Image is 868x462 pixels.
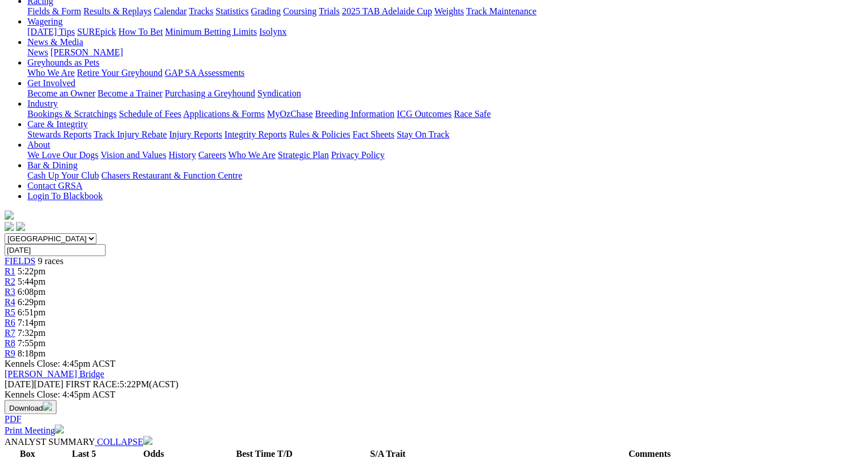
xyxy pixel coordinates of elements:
a: About [27,140,50,149]
a: Who We Are [228,150,276,160]
div: Industry [27,109,863,119]
a: R2 [5,277,15,286]
div: Greyhounds as Pets [27,68,863,78]
span: [DATE] [5,379,34,389]
a: History [168,150,196,160]
a: Applications & Forms [183,109,265,119]
div: Wagering [27,27,863,37]
button: Download [5,400,56,414]
a: R6 [5,318,15,327]
span: COLLAPSE [97,437,143,447]
a: Schedule of Fees [119,109,181,119]
a: How To Bet [119,27,163,37]
a: Race Safe [454,109,490,119]
a: FIELDS [5,256,35,266]
a: Careers [198,150,226,160]
a: Syndication [257,88,301,98]
a: Care & Integrity [27,119,88,129]
a: Contact GRSA [27,181,82,191]
a: Integrity Reports [224,129,286,139]
span: 6:08pm [18,287,46,297]
th: Comments [437,448,862,460]
th: Last 5 [50,448,118,460]
img: printer.svg [55,424,64,433]
img: chevron-down-white.svg [143,436,152,445]
div: Kennels Close: 4:45pm ACST [5,390,863,400]
a: Weights [434,6,464,16]
span: 9 races [38,256,63,266]
a: Trials [318,6,340,16]
a: Stewards Reports [27,129,91,139]
a: R1 [5,266,15,276]
a: Minimum Betting Limits [165,27,257,37]
a: Bookings & Scratchings [27,109,116,119]
a: Results & Replays [83,6,151,16]
a: Cash Up Your Club [27,171,99,180]
span: 6:29pm [18,297,46,307]
span: 7:14pm [18,318,46,327]
a: Fact Sheets [353,129,394,139]
a: Purchasing a Greyhound [165,88,255,98]
a: 2025 TAB Adelaide Cup [342,6,432,16]
a: Login To Blackbook [27,191,103,201]
span: 5:44pm [18,277,46,286]
a: Fields & Form [27,6,81,16]
a: Industry [27,99,58,108]
a: Get Involved [27,78,75,88]
a: R7 [5,328,15,338]
span: [DATE] [5,379,63,389]
a: News & Media [27,37,83,47]
div: ANALYST SUMMARY [5,436,863,447]
th: S/A Trait [340,448,436,460]
a: [PERSON_NAME] [50,47,123,57]
a: R8 [5,338,15,348]
a: We Love Our Dogs [27,150,98,160]
div: About [27,150,863,160]
a: News [27,47,48,57]
a: Become a Trainer [98,88,163,98]
a: Tracks [189,6,213,16]
a: Become an Owner [27,88,95,98]
a: [DATE] Tips [27,27,75,37]
div: Care & Integrity [27,129,863,140]
a: R5 [5,307,15,317]
span: 7:55pm [18,338,46,348]
span: 8:18pm [18,348,46,358]
span: R4 [5,297,15,307]
span: 5:22PM(ACST) [66,379,179,389]
span: 6:51pm [18,307,46,317]
a: Injury Reports [169,129,222,139]
a: MyOzChase [267,109,313,119]
a: Isolynx [259,27,286,37]
a: SUREpick [77,27,116,37]
span: Kennels Close: 4:45pm ACST [5,359,115,368]
img: facebook.svg [5,222,14,231]
a: COLLAPSE [95,437,152,447]
a: Track Maintenance [466,6,536,16]
img: logo-grsa-white.png [5,210,14,220]
div: Download [5,414,863,424]
a: Statistics [216,6,249,16]
a: Retire Your Greyhound [77,68,163,78]
a: Greyhounds as Pets [27,58,99,67]
a: ICG Outcomes [397,109,451,119]
a: Privacy Policy [331,150,385,160]
span: 5:22pm [18,266,46,276]
a: Grading [251,6,281,16]
a: Stay On Track [397,129,449,139]
a: Breeding Information [315,109,394,119]
div: News & Media [27,47,863,58]
a: PDF [5,414,21,424]
a: Track Injury Rebate [94,129,167,139]
a: Coursing [283,6,317,16]
span: R9 [5,348,15,358]
a: Vision and Values [100,150,166,160]
th: Box [6,448,49,460]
